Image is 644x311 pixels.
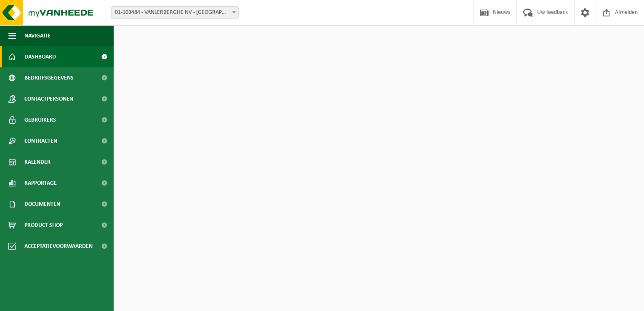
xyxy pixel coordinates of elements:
span: Product Shop [24,215,63,236]
span: Rapportage [24,173,57,194]
span: Contactpersonen [24,88,73,109]
span: Kalender [24,152,51,173]
span: Contracten [24,130,57,152]
span: 01-103484 - VANLERBERGHE NV - ZONNEBEKE [112,7,238,19]
span: Bedrijfsgegevens [24,67,74,88]
span: Navigatie [24,25,51,46]
span: Documenten [24,194,60,215]
span: 01-103484 - VANLERBERGHE NV - ZONNEBEKE [111,6,239,19]
span: Acceptatievoorwaarden [24,236,93,257]
span: Dashboard [24,46,56,67]
span: Gebruikers [24,109,56,130]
